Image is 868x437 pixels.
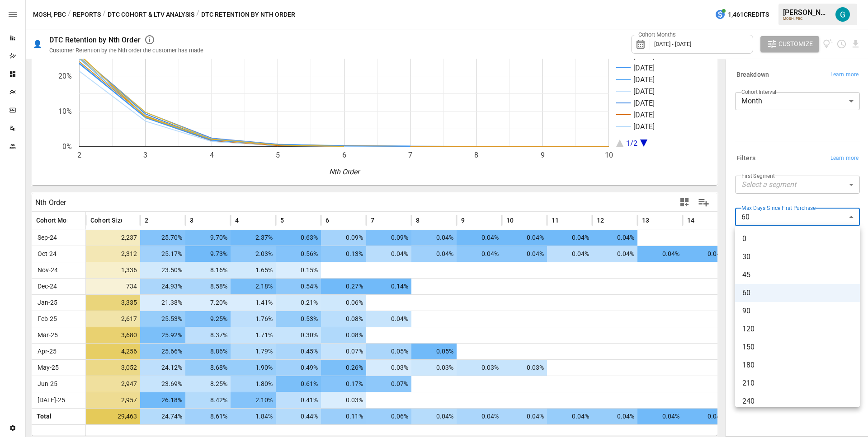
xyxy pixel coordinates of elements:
span: 0 [742,233,853,244]
span: 90 [742,306,853,316]
span: 120 [742,324,853,335]
span: 30 [742,251,853,262]
span: 60 [742,288,853,298]
span: 45 [742,270,853,280]
span: 150 [742,342,853,353]
span: 210 [742,378,853,389]
span: 240 [742,396,853,407]
span: 180 [742,360,853,371]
